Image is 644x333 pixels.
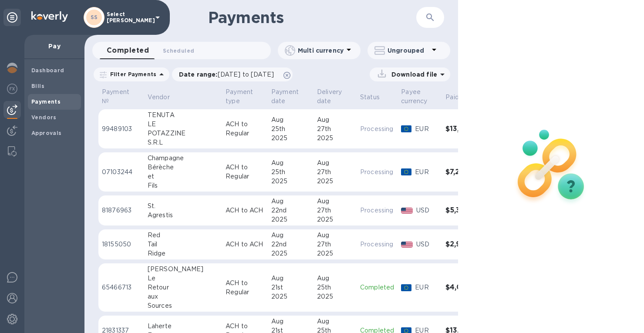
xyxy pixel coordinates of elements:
[3,9,21,26] div: Unpin categories
[148,129,219,138] div: POTAZZINE
[226,163,264,181] p: ACH to Regular
[226,240,264,249] p: ACH to ACH
[317,177,353,186] div: 2025
[415,168,438,177] p: EUR
[148,249,219,258] div: Ridge
[298,46,344,55] p: Multi currency
[317,87,353,106] span: Delivery date
[148,211,219,220] div: Agrestis
[360,124,394,134] p: Processing
[445,240,484,249] h3: $2,930.00
[360,206,394,215] p: Processing
[148,181,219,190] div: Fils
[445,125,484,133] h3: $13,570.87
[401,87,438,106] span: Payee currency
[317,292,353,301] div: 2025
[360,240,394,249] p: Processing
[148,301,219,310] div: Sources
[445,206,484,215] h3: $5,376.00
[271,274,310,283] div: Aug
[163,46,194,55] span: Scheduled
[31,83,44,89] b: Bills
[317,249,353,258] div: 2025
[271,87,310,106] span: Payment date
[271,87,299,106] p: Payment date
[102,168,141,177] p: 07103244
[31,98,61,105] b: Payments
[415,124,438,134] p: EUR
[226,206,264,215] p: ACH to ACH
[148,120,219,129] div: LE
[148,93,181,102] span: Vendor
[102,206,141,215] p: 81876963
[271,283,310,292] div: 21st
[317,124,353,134] div: 27th
[317,134,353,143] div: 2025
[401,87,427,106] p: Payee currency
[148,292,219,301] div: aux
[401,242,413,248] img: USD
[360,93,391,102] span: Status
[271,115,310,124] div: Aug
[271,134,310,143] div: 2025
[148,322,219,331] div: Laherte
[416,240,438,249] p: USD
[401,208,413,214] img: USD
[271,317,310,326] div: Aug
[102,87,129,106] p: Payment №
[107,71,156,78] p: Filter Payments
[416,206,438,215] p: USD
[445,93,459,102] p: Paid
[271,124,310,134] div: 25th
[7,84,17,94] img: Foreign exchange
[271,197,310,206] div: Aug
[271,206,310,215] div: 22nd
[271,168,310,177] div: 25th
[148,172,219,181] div: et
[317,206,353,215] div: 27th
[226,87,253,106] p: Payment type
[360,283,394,292] p: Completed
[172,67,293,81] div: Date range:[DATE] to [DATE]
[271,231,310,240] div: Aug
[31,11,68,22] img: Logo
[317,317,353,326] div: Aug
[388,70,437,79] p: Download file
[317,231,353,240] div: Aug
[107,11,150,24] p: Select [PERSON_NAME]
[148,93,170,102] p: Vendor
[415,283,438,292] p: EUR
[360,93,380,102] p: Status
[148,240,219,249] div: Tail
[31,67,64,74] b: Dashboard
[445,168,484,176] h3: $7,206.46
[102,240,141,249] p: 18155050
[317,274,353,283] div: Aug
[31,42,78,50] p: Pay
[148,265,219,274] div: [PERSON_NAME]
[317,87,342,106] p: Delivery date
[317,197,353,206] div: Aug
[148,163,219,172] div: Bérèche
[317,283,353,292] div: 25th
[148,274,219,283] div: Le
[271,240,310,249] div: 22nd
[102,87,141,106] span: Payment №
[317,115,353,124] div: Aug
[31,130,62,136] b: Approvals
[148,111,219,120] div: TENUTA
[102,124,141,134] p: 99489103
[445,93,470,102] span: Paid
[271,249,310,258] div: 2025
[218,71,274,78] span: [DATE] to [DATE]
[208,8,397,27] h1: Payments
[226,279,264,297] p: ACH to Regular
[179,70,278,79] p: Date range :
[271,292,310,301] div: 2025
[445,283,484,292] h3: $4,007.87
[317,240,353,249] div: 27th
[107,44,149,57] span: Completed
[148,138,219,147] div: S.R.L
[271,177,310,186] div: 2025
[271,215,310,224] div: 2025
